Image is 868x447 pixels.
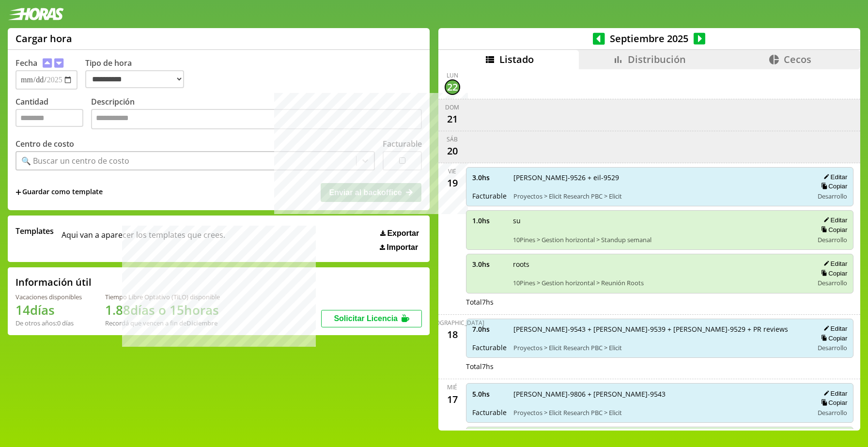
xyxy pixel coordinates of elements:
[15,109,83,127] input: Cantidad
[15,301,82,319] h1: 14 días
[818,399,847,407] button: Copiar
[383,139,422,149] label: Facturable
[784,53,811,66] span: Cecos
[15,58,37,68] label: Fecha
[472,260,506,269] span: 3.0 hs
[15,139,74,149] label: Centro de costo
[15,319,82,327] div: De otros años: 0 días
[472,324,507,334] span: 7.0 hs
[15,187,103,198] span: +Guardar como template
[445,111,460,127] div: 21
[513,216,807,225] span: su
[334,314,398,323] span: Solicitar Licencia
[445,79,460,95] div: 22
[472,343,507,352] span: Facturable
[466,362,854,371] div: Total 7 hs
[15,293,82,301] div: Vacaciones disponibles
[472,408,507,417] span: Facturable
[472,389,507,399] span: 5.0 hs
[445,103,459,111] div: dom
[628,53,686,66] span: Distribución
[513,389,807,399] span: [PERSON_NAME]-9806 + [PERSON_NAME]-9543
[513,173,807,182] span: [PERSON_NAME]-9526 + eil-9529
[105,301,220,319] h1: 1.88 días o 15 horas
[513,324,807,334] span: [PERSON_NAME]-9543 + [PERSON_NAME]-9539 + [PERSON_NAME]-9529 + PR reviews
[186,319,217,327] b: Diciembre
[472,216,506,225] span: 1.0 hs
[821,389,847,398] button: Editar
[818,408,847,417] span: Desarrollo
[448,167,456,175] div: vie
[818,343,847,352] span: Desarrollo
[818,278,847,287] span: Desarrollo
[105,319,220,327] div: Recordá que vencen a fin de
[821,324,847,333] button: Editar
[818,235,847,244] span: Desarrollo
[321,310,422,327] button: Solicitar Licencia
[15,96,91,132] label: Cantidad
[445,143,460,159] div: 20
[447,383,457,391] div: mié
[605,32,694,45] span: Septiembre 2025
[513,343,807,352] span: Proyectos > Elicit Research PBC > Elicit
[445,391,460,407] div: 17
[445,175,460,191] div: 19
[91,109,422,129] textarea: Descripción
[821,260,847,268] button: Editar
[105,293,220,301] div: Tiempo Libre Optativo (TiLO) disponible
[15,187,21,198] span: +
[438,69,860,429] div: scrollable content
[15,226,54,236] span: Templates
[447,71,458,79] div: lun
[472,191,507,200] span: Facturable
[818,334,847,342] button: Copiar
[21,155,129,166] div: 🔍 Buscar un centro de costo
[818,269,847,277] button: Copiar
[818,192,847,200] span: Desarrollo
[513,278,807,287] span: 10Pines > Gestion horizontal > Reunión Roots
[85,70,184,88] select: Tipo de hora
[91,96,422,132] label: Descripción
[85,58,192,90] label: Tipo de hora
[513,260,807,269] span: roots
[818,226,847,234] button: Copiar
[447,135,458,143] div: sáb
[513,235,807,244] span: 10Pines > Gestion horizontal > Standup semanal
[62,226,225,252] span: Aqui van a aparecer los templates que crees.
[387,243,418,252] span: Importar
[420,319,484,327] div: [DEMOGRAPHIC_DATA]
[377,229,422,238] button: Exportar
[387,229,419,238] span: Exportar
[499,53,534,66] span: Listado
[472,173,507,182] span: 3.0 hs
[8,8,64,20] img: logotipo
[15,32,72,45] h1: Cargar hora
[821,173,847,181] button: Editar
[821,216,847,224] button: Editar
[445,327,460,342] div: 18
[513,192,807,200] span: Proyectos > Elicit Research PBC > Elicit
[466,297,854,307] div: Total 7 hs
[513,408,807,417] span: Proyectos > Elicit Research PBC > Elicit
[818,182,847,190] button: Copiar
[15,276,92,289] h2: Información útil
